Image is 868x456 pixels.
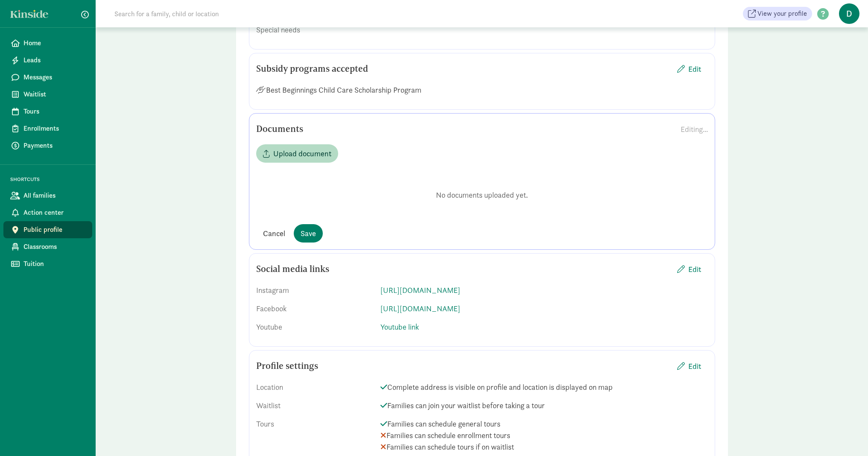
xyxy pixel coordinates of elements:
[380,418,708,430] span: Families can schedule general tours
[380,322,419,332] a: Youtube link
[3,86,92,103] a: Waitlist
[670,60,708,78] button: Edit
[688,360,701,372] span: Edit
[839,3,859,24] span: D
[23,190,85,201] span: All families
[380,285,460,295] a: [URL][DOMAIN_NAME]
[380,441,708,453] span: Families can schedule tours if on waitlist
[3,103,92,120] a: Tours
[3,255,92,272] a: Tuition
[256,264,329,274] h5: Social media links
[256,64,368,74] h5: Subsidy programs accepted
[23,72,85,82] span: Messages
[681,123,708,135] div: Editing...
[256,124,303,134] h5: Documents
[380,381,708,393] span: Complete address is visible on profile and location is displayed on map
[301,228,316,239] span: Save
[256,303,374,314] div: Facebook
[23,225,85,235] span: Public profile
[23,123,85,134] span: Enrollments
[256,24,374,35] div: Special needs
[688,63,701,75] span: Edit
[256,321,374,333] div: Youtube
[757,9,807,19] span: View your profile
[688,263,701,275] span: Edit
[256,418,374,453] div: Tours
[109,5,349,22] input: Search for a family, child or location
[23,106,85,117] span: Tours
[23,140,85,151] span: Payments
[23,242,85,252] span: Classrooms
[256,144,338,163] button: Upload document
[3,52,92,69] a: Leads
[3,204,92,221] a: Action center
[3,187,92,204] a: All families
[670,357,708,375] button: Edit
[380,304,460,313] a: [URL][DOMAIN_NAME]
[294,224,323,243] button: Save
[256,361,318,371] h5: Profile settings
[23,55,85,65] span: Leads
[263,228,285,239] span: Cancel
[256,381,374,393] div: Location
[23,259,85,269] span: Tuition
[256,224,292,243] button: Cancel
[3,221,92,238] a: Public profile
[3,69,92,86] a: Messages
[270,190,694,200] p: No documents uploaded yet.
[256,284,374,296] div: Instagram
[670,260,708,278] button: Edit
[380,400,708,411] span: Families can join your waitlist before taking a tour
[743,7,812,20] a: View your profile
[825,415,868,456] iframe: Chat Widget
[23,38,85,48] span: Home
[256,400,374,411] div: Waitlist
[3,137,92,154] a: Payments
[3,35,92,52] a: Home
[380,430,708,441] span: Families can schedule enrollment tours
[23,208,85,218] span: Action center
[256,84,708,96] div: Best Beginnings Child Care Scholarship Program
[3,238,92,255] a: Classrooms
[3,120,92,137] a: Enrollments
[273,148,331,159] span: Upload document
[23,89,85,99] span: Waitlist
